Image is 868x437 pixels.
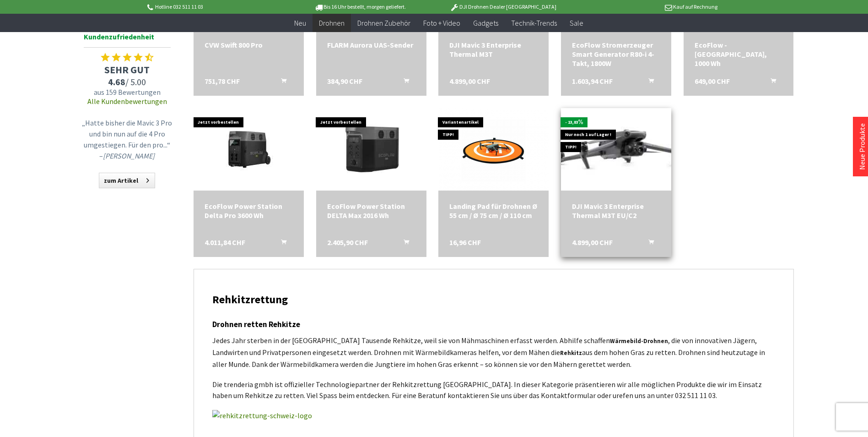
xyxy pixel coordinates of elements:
[327,202,415,220] a: EcoFlow Power Station DELTA Max 2016 Wh 2.405,90 CHF In den Warenkorb
[449,40,538,59] div: DJI Mavic 3 Enterprise Thermal M3T
[146,1,289,12] p: Hotline 032 511 11 03
[205,238,245,247] span: 4.011,84 CHF
[431,1,574,12] p: DJI Drohnen Dealer [GEOGRAPHIC_DATA]
[288,14,313,33] a: Neu
[327,238,368,247] span: 2.405,90 CHF
[572,76,613,86] span: 1.603,94 CHF
[760,76,782,88] button: In den Warenkorb
[439,108,549,191] img: Landing Pad für Drohnen Ø 55 cm / Ø 75 cm / Ø 110 cm
[637,76,659,88] button: In den Warenkorb
[84,31,171,48] span: Kundenzufriedenheit
[572,40,660,68] div: EcoFlow Stromerzeuger Smart Generator R80-i 4-Takt, 1800W
[327,202,415,220] div: EcoFlow Power Station DELTA Max 2016 Wh
[449,202,538,220] div: Landing Pad für Drohnen Ø 55 cm / Ø 75 cm / Ø 110 cm
[351,14,417,33] a: Drohnen Zubehör
[572,40,660,68] a: EcoFlow Stromerzeuger Smart Generator R80-i 4-Takt, 1800W 1.603,94 CHF In den Warenkorb
[563,14,590,33] a: Sale
[205,40,293,49] a: CVW Swift 800 Pro 751,78 CHF In den Warenkorb
[417,14,467,33] a: Foto + Video
[449,202,538,220] a: Landing Pad für Drohnen Ø 55 cm / Ø 75 cm / Ø 110 cm 16,96 CHF
[205,202,293,220] a: EcoFlow Power Station Delta Pro 3600 Wh 4.011,84 CHF In den Warenkorb
[87,97,167,106] a: Alle Kundenbewertungen
[212,294,775,306] h2: Rehkitzrettung
[570,18,583,27] span: Sale
[327,76,362,86] span: 384,90 CHF
[560,349,582,357] strong: Rehkitz
[313,14,351,33] a: Drohnen
[212,379,775,401] p: Die trenderia gmbh ist offizieller Technologiepartner der Rehkitzrettung [GEOGRAPHIC_DATA]. In di...
[357,18,410,27] span: Drohnen Zubehör
[212,335,775,370] p: Jedes Jahr sterben in der [GEOGRAPHIC_DATA] Tausende Rehkitze, weil sie von Mähmaschinen erfasst ...
[294,18,306,27] span: Neu
[79,76,175,87] span: / 5.00
[539,100,693,197] img: DJI Mavic 3 Enterprise Thermal M3T EU/C2
[270,76,292,88] button: In den Warenkorb
[108,76,125,87] span: 4.68
[212,410,312,421] img: rehkitzrettung-schweiz-logo
[449,40,538,59] a: DJI Mavic 3 Enterprise Thermal M3T 4.899,00 CHF
[449,238,481,247] span: 16,96 CHF
[511,18,557,27] span: Technik-Trends
[695,40,783,68] a: EcoFlow - [GEOGRAPHIC_DATA], 1000 Wh 649,00 CHF In den Warenkorb
[212,318,775,330] h3: Drohnen retten Rehkitze
[79,87,175,97] span: aus 159 Bewertungen
[637,238,659,250] button: In den Warenkorb
[393,76,415,88] button: In den Warenkorb
[467,14,505,33] a: Gadgets
[81,117,173,161] p: „Hatte bisher die Mavic 3 Pro und bin nun auf die 4 Pro umgestiegen. Für den pro...“ –
[575,1,717,12] p: Kauf auf Rechnung
[449,76,490,86] span: 4.899,00 CHF
[695,76,730,86] span: 649,00 CHF
[610,337,668,345] strong: Wärmebild-Drohnen
[327,40,415,49] div: FLARM Aurora UAS-Sender
[205,202,293,220] div: EcoFlow Power Station Delta Pro 3600 Wh
[423,18,460,27] span: Foto + Video
[205,76,240,86] span: 751,78 CHF
[473,18,498,27] span: Gadgets
[270,238,292,250] button: In den Warenkorb
[393,238,415,250] button: In den Warenkorb
[79,63,175,76] span: SEHR GUT
[205,40,293,49] div: CVW Swift 800 Pro
[319,18,345,27] span: Drohnen
[289,1,431,12] p: Bis 16 Uhr bestellt, morgen geliefert.
[857,123,867,170] a: Neue Produkte
[505,14,563,33] a: Technik-Trends
[207,108,290,191] img: Ecoflow Delta Pro
[99,173,155,188] a: zum Artikel
[327,40,415,49] a: FLARM Aurora UAS-Sender 384,90 CHF In den Warenkorb
[572,202,660,220] a: DJI Mavic 3 Enterprise Thermal M3T EU/C2 4.899,00 CHF In den Warenkorb
[103,151,155,160] em: [PERSON_NAME]
[572,238,613,247] span: 4.899,00 CHF
[572,202,660,220] div: DJI Mavic 3 Enterprise Thermal M3T EU/C2
[695,40,783,68] div: EcoFlow - [GEOGRAPHIC_DATA], 1000 Wh
[316,115,426,184] img: EcoFlow Power Station DELTA Max 2016 Wh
